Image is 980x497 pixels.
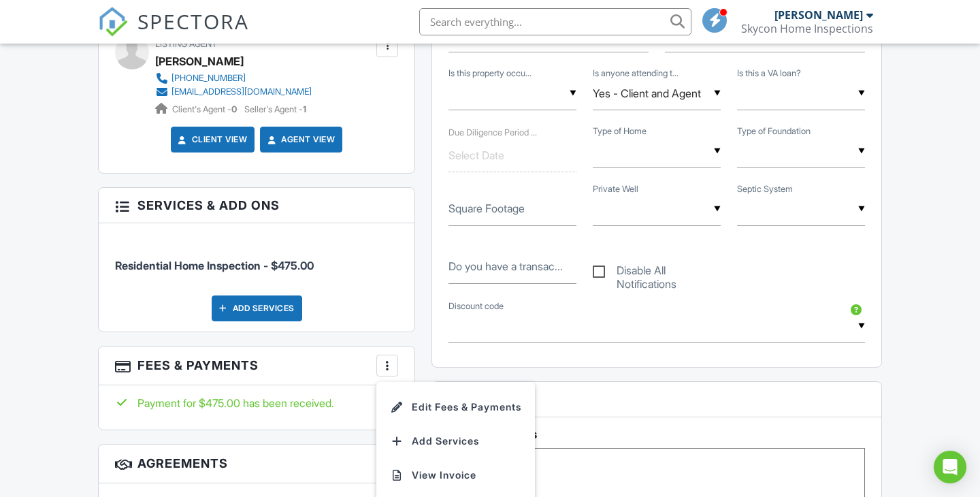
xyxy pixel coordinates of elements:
[593,125,647,138] label: Type of Home
[172,104,239,114] span: Client's Agent -
[419,8,691,35] input: Search everything...
[774,8,863,22] div: [PERSON_NAME]
[155,85,312,99] a: [EMAIL_ADDRESS][DOMAIN_NAME]
[176,133,248,146] a: Client View
[155,51,244,71] a: [PERSON_NAME]
[593,67,679,80] label: Is anyone attending the post-inspection review?
[737,183,793,195] label: Septic System
[432,382,881,417] h3: Notes
[448,67,532,80] label: Is this property occupied or vacant?
[171,73,246,84] div: [PHONE_NUMBER]
[99,188,414,223] h3: Services & Add ons
[99,445,414,483] h3: Agreements
[448,201,525,216] label: Square Footage
[737,125,811,138] label: Type of Foundation
[448,428,865,441] h5: Inspector Notes
[115,259,314,272] span: Residential Home Inspection - $475.00
[448,139,576,172] input: Select Date
[593,183,638,195] label: Private Well
[98,18,249,47] a: SPECTORA
[448,193,576,226] input: Square Footage
[934,451,966,483] div: Open Intercom Messenger
[448,127,537,138] label: Due Diligence Period End Date
[115,396,398,411] div: Payment for $475.00 has been received.
[448,251,576,284] input: Do you have a transaction coordinator? If so, name, email, and phone number
[244,104,306,114] span: Seller's Agent -
[231,104,237,114] strong: 0
[741,22,873,35] div: Skycon Home Inspections
[303,104,306,114] strong: 1
[265,133,335,146] a: Agent View
[98,7,128,37] img: The Best Home Inspection Software - Spectora
[593,264,721,281] label: Disable All Notifications
[137,7,249,35] span: SPECTORA
[212,295,302,321] div: Add Services
[99,347,414,385] h3: Fees & Payments
[448,259,563,274] label: Do you have a transaction coordinator? If so, name, email, and phone number
[448,300,504,312] label: Discount code
[155,71,312,85] a: [PHONE_NUMBER]
[115,234,398,284] li: Service: Residential Home Inspection
[171,86,312,97] div: [EMAIL_ADDRESS][DOMAIN_NAME]
[737,67,801,80] label: Is this a VA loan?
